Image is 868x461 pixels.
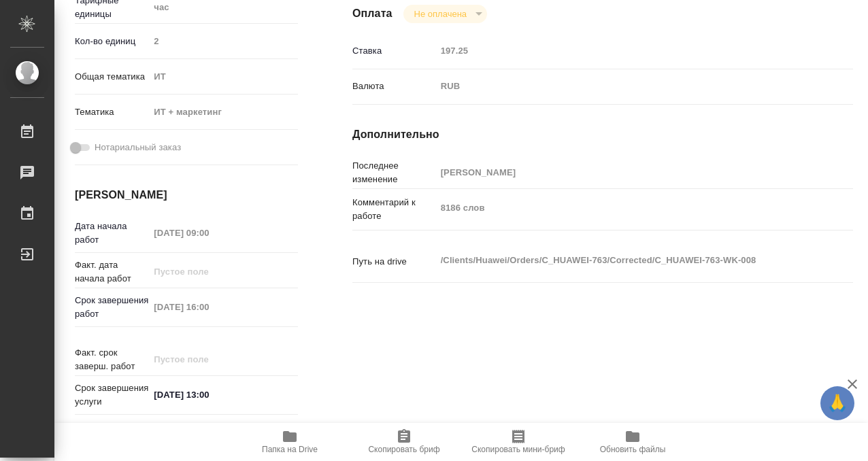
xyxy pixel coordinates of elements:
div: Не оплачена [403,5,487,23]
p: Валюта [352,80,436,93]
span: Скопировать бриф [368,445,439,454]
button: Обновить файлы [575,423,690,461]
div: ИТ [149,65,298,88]
p: Факт. дата начала работ [75,258,149,286]
p: Общая тематика [75,70,149,84]
h4: Оплата [352,5,393,22]
p: Дата начала работ [75,220,149,247]
p: Ставка [352,44,436,58]
input: Пустое поле [149,297,268,317]
div: ИТ + маркетинг [149,101,298,124]
span: Нотариальный заказ [95,141,181,154]
input: Пустое поле [149,31,298,51]
input: Пустое поле [436,41,812,61]
h4: Дополнительно [352,126,853,143]
p: Тематика [75,105,149,119]
button: Папка на Drive [233,423,347,461]
p: Срок завершения услуги [75,381,149,409]
button: 🙏 [820,386,854,420]
p: Последнее изменение [352,159,436,186]
p: Кол-во единиц [75,35,149,48]
textarea: /Clients/Huawei/Orders/C_HUAWEI-763/Corrected/C_HUAWEI-763-WK-008 [436,249,812,272]
span: Скопировать мини-бриф [471,445,565,454]
span: 🙏 [826,389,849,417]
p: Срок завершения работ [75,294,149,321]
input: Пустое поле [149,262,268,281]
input: Пустое поле [436,163,812,182]
div: RUB [436,75,812,98]
p: Путь на drive [352,255,436,269]
span: Обновить файлы [600,445,666,454]
input: Пустое поле [149,349,268,369]
button: Скопировать мини-бриф [461,423,575,461]
p: Факт. срок заверш. работ [75,346,149,373]
textarea: 8186 слов [436,197,812,220]
p: Комментарий к работе [352,196,436,223]
input: Пустое поле [149,223,268,243]
button: Не оплачена [410,8,471,20]
span: Папка на Drive [262,445,318,454]
button: Скопировать бриф [347,423,461,461]
input: ✎ Введи что-нибудь [149,385,268,405]
h4: [PERSON_NAME] [75,187,298,203]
